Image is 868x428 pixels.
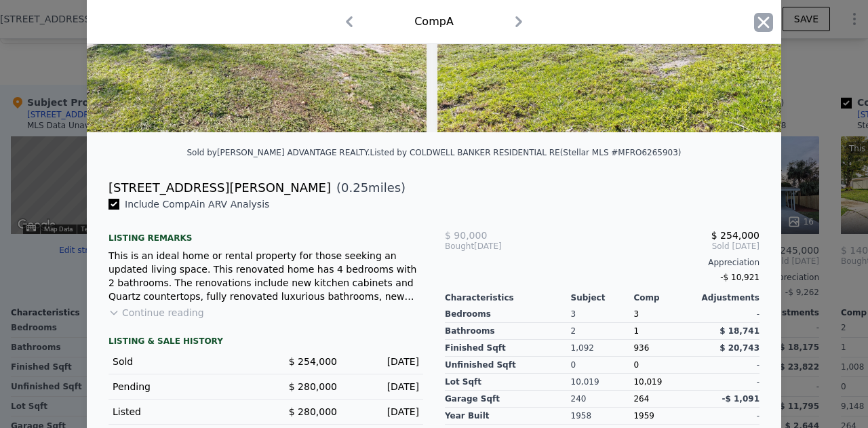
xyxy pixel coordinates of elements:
span: Sold [DATE] [550,241,759,252]
div: [DATE] [348,355,419,368]
div: Characteristics [445,292,571,303]
div: Comp [633,292,696,303]
div: LISTING & SALE HISTORY [108,336,423,349]
span: -$ 10,921 [720,273,759,282]
div: 2 [571,323,634,340]
span: 0 [633,360,639,370]
span: 936 [633,343,649,353]
span: ( miles) [331,178,406,197]
span: Include Comp A in ARV Analysis [119,199,275,210]
div: [DATE] [445,241,550,252]
div: This is an ideal home or rental property for those seeking an updated living space. This renovate... [108,249,423,303]
span: 0.25 [341,180,368,195]
div: [DATE] [348,405,419,419]
div: Listed by COLDWELL BANKER RESIDENTIAL RE (Stellar MLS #MFRO6265903) [370,148,682,157]
span: 3 [633,309,639,319]
div: Lot Sqft [445,374,571,391]
span: 10,019 [633,377,662,387]
span: $ 254,000 [289,356,337,367]
div: Adjustments [696,292,759,303]
div: - [696,374,759,391]
span: $ 20,743 [719,343,759,353]
div: Comp A [414,14,454,30]
button: Continue reading [108,306,204,319]
div: 240 [571,391,634,408]
span: $ 18,741 [719,326,759,336]
div: 0 [571,357,634,374]
div: Sold by [PERSON_NAME] ADVANTAGE REALTY . [186,148,370,157]
div: 3 [571,306,634,323]
div: 1,092 [571,340,634,357]
div: 10,019 [571,374,634,391]
div: [DATE] [348,380,419,393]
span: -$ 1,091 [722,394,759,404]
div: - [696,408,759,425]
div: Listing remarks [108,222,423,244]
span: $ 254,000 [711,230,759,241]
div: Bedrooms [445,306,571,323]
div: Listed [113,405,255,419]
span: $ 90,000 [445,230,487,241]
div: 1959 [633,408,696,425]
div: Year Built [445,408,571,425]
div: Bathrooms [445,323,571,340]
div: - [696,306,759,323]
div: [STREET_ADDRESS][PERSON_NAME] [108,178,331,197]
div: Unfinished Sqft [445,357,571,374]
div: Finished Sqft [445,340,571,357]
span: $ 280,000 [289,381,337,392]
div: - [696,357,759,374]
span: 264 [633,394,649,404]
div: Sold [113,355,255,368]
div: 1958 [571,408,634,425]
span: Bought [445,241,474,252]
div: Appreciation [445,257,759,268]
div: Subject [571,292,634,303]
div: Pending [113,380,255,393]
div: Garage Sqft [445,391,571,408]
span: $ 280,000 [289,406,337,417]
div: 1 [633,323,696,340]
